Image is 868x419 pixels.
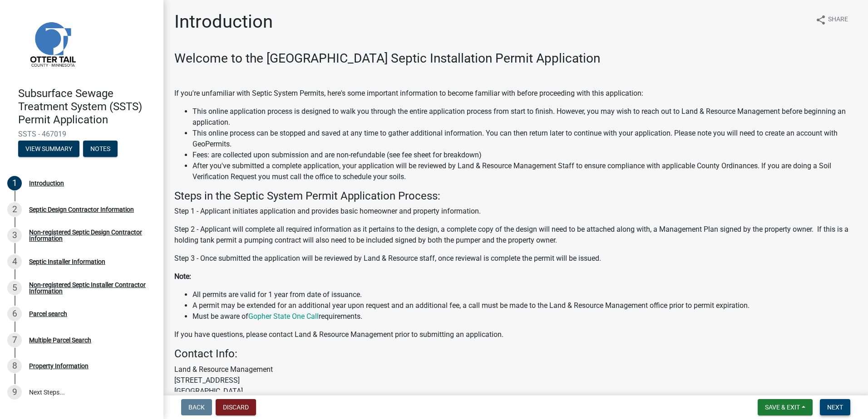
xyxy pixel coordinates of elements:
[7,254,22,269] div: 4
[18,87,156,126] h4: Subsurface Sewage Treatment System (SSTS) Permit Application
[174,206,857,217] p: Step 1 - Applicant initiates application and provides basic homeowner and property information.
[174,347,857,361] h4: Contact Info:
[7,228,22,243] div: 3
[174,224,857,246] p: Step 2 - Applicant will complete all required information as it pertains to the design, a complet...
[7,202,22,217] div: 2
[192,150,857,161] li: Fees: are collected upon submission and are non-refundable (see fee sheet for breakdown)
[192,300,857,311] li: A permit may be extended for an additional year upon request and an additional fee, a call must b...
[7,307,22,321] div: 6
[181,399,212,415] button: Back
[192,106,857,128] li: This online application process is designed to walk you through the entire application process fr...
[174,364,857,419] p: Land & Resource Management [STREET_ADDRESS] [GEOGRAPHIC_DATA] [PHONE_NUMBER]
[174,51,857,66] h3: Welcome to the [GEOGRAPHIC_DATA] Septic Installation Permit Application
[18,10,86,78] img: Otter Tail County, Minnesota
[29,311,67,317] div: Parcel search
[29,206,134,213] div: Septic Design Contractor Information
[192,311,857,322] li: Must be aware of requirements.
[765,404,800,411] span: Save & Exit
[174,329,857,340] p: If you have questions, please contact Land & Resource Management prior to submitting an application.
[29,258,105,265] div: Septic Installer Information
[174,190,857,203] h4: Steps in the Septic System Permit Application Process:
[7,281,22,295] div: 5
[29,282,149,294] div: Non-registered Septic Installer Contractor Information
[758,399,813,415] button: Save & Exit
[216,399,256,415] button: Discard
[827,404,843,411] span: Next
[29,180,64,186] div: Introduction
[808,11,855,29] button: shareShare
[192,128,857,150] li: This online process can be stopped and saved at any time to gather additional information. You ca...
[83,141,118,157] button: Notes
[7,359,22,373] div: 8
[820,399,850,415] button: Next
[18,130,145,138] span: SSTS - 467019
[192,289,857,300] li: All permits are valid for 1 year from date of issuance.
[29,337,91,343] div: Multiple Parcel Search
[174,272,191,281] strong: Note:
[7,333,22,347] div: 7
[18,141,79,157] button: View Summary
[815,15,826,25] i: share
[7,176,22,190] div: 1
[828,15,848,25] span: Share
[18,146,79,153] wm-modal-confirm: Summary
[83,146,118,153] wm-modal-confirm: Notes
[192,161,857,182] li: After you've submitted a complete application, your application will be reviewed by Land & Resour...
[188,404,205,411] span: Back
[248,312,319,321] a: Gopher State One Call
[174,88,857,99] p: If you're unfamiliar with Septic System Permits, here's some important information to become fami...
[29,229,149,242] div: Non-registered Septic Design Contractor Information
[29,363,89,369] div: Property Information
[174,11,273,33] h1: Introduction
[174,253,857,264] p: Step 3 - Once submitted the application will be reviewed by Land & Resource staff, once reviewal ...
[7,385,22,400] div: 9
